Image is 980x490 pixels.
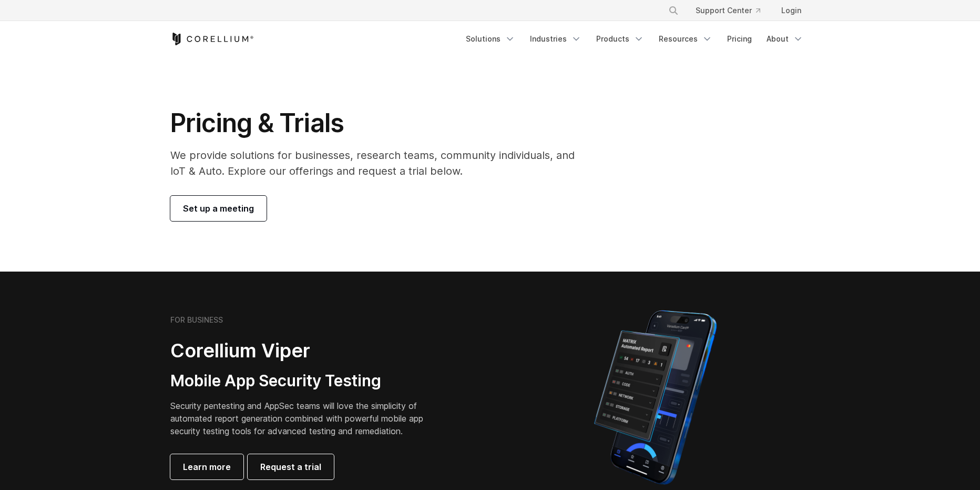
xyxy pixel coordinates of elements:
a: Set up a meeting [170,196,267,221]
a: Pricing [721,29,758,48]
span: Set up a meeting [183,202,254,215]
a: Solutions [460,29,522,48]
a: Learn more [170,454,243,479]
a: Industries [524,29,588,48]
a: Resources [652,29,719,48]
button: Search [664,1,683,20]
span: Request a trial [260,461,321,473]
a: Support Center [687,1,769,20]
a: Corellium Home [170,33,254,45]
h6: FOR BUSINESS [170,315,223,325]
h2: Corellium Viper [170,339,440,363]
span: Learn more [183,461,231,473]
a: About [760,29,810,48]
h3: Mobile App Security Testing [170,371,440,391]
p: We provide solutions for businesses, research teams, community individuals, and IoT & Auto. Explo... [170,147,589,179]
a: Request a trial [248,454,334,479]
a: Login [773,1,810,20]
div: Navigation Menu [656,1,810,20]
a: Products [590,29,650,48]
h1: Pricing & Trials [170,107,589,139]
p: Security pentesting and AppSec teams will love the simplicity of automated report generation comb... [170,399,440,437]
img: Corellium MATRIX automated report on iPhone showing app vulnerability test results across securit... [576,305,734,489]
div: Navigation Menu [460,29,810,48]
